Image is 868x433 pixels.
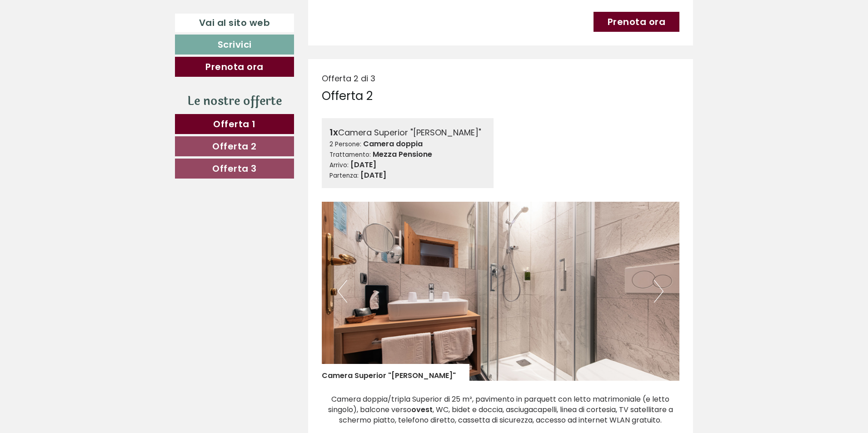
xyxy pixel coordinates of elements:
img: image [322,202,680,381]
small: 2 Persone: [329,140,361,149]
div: Hotel Goldene Rose [14,26,150,34]
div: Buon giorno, come possiamo aiutarla? [7,25,154,52]
button: Next [654,280,663,303]
b: [DATE] [360,170,386,180]
b: [DATE] [350,159,376,170]
a: Vai al sito web [175,14,294,32]
span: Offerta 2 di 3 [322,73,375,84]
b: 1x [329,126,338,139]
span: Offerta 2 [212,140,257,153]
b: Camera doppia [363,139,423,149]
div: Camera Superior "[PERSON_NAME]" [322,364,469,381]
a: Prenota ora [594,12,680,32]
small: Arrivo: [329,161,349,169]
button: Previous [338,280,347,303]
strong: ovest [411,404,433,415]
b: Mezza Pensione [373,149,432,159]
div: Camera Superior "[PERSON_NAME]" [329,126,486,139]
a: Scrivici [175,35,294,55]
div: lunedì [161,7,197,22]
small: 14:22 [14,44,150,50]
div: Le nostre offerte [175,93,294,109]
span: Offerta 3 [212,162,257,175]
span: Offerta 1 [213,118,256,130]
small: Partenza: [329,171,359,180]
div: Offerta 2 [322,88,373,105]
a: Prenota ora [175,57,294,77]
small: Trattamento: [329,150,371,159]
button: Invia [307,235,359,255]
p: Camera doppia/tripla Superior di 25 m², pavimento in parquett con letto matrimoniale (e letto sin... [322,394,680,426]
